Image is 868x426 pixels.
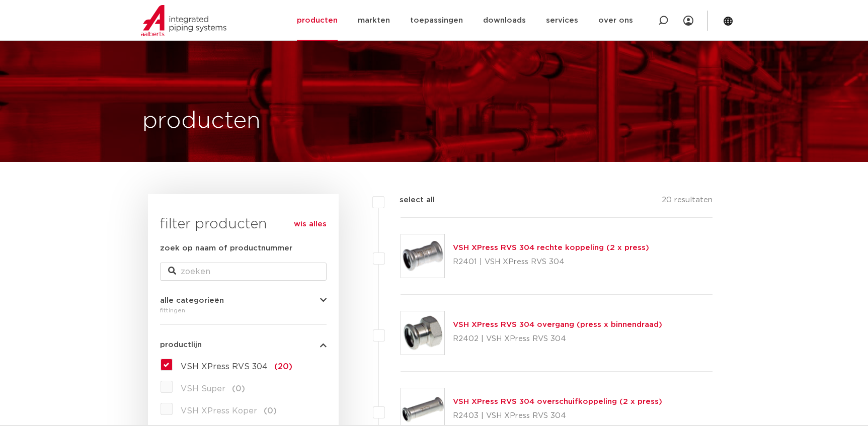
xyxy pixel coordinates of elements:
[160,341,202,349] span: productlijn
[401,234,444,278] img: Thumbnail for VSH XPress RVS 304 rechte koppeling (2 x press)
[453,244,649,251] a: VSH XPress RVS 304 rechte koppeling (2 x press)
[384,194,435,206] label: select all
[453,254,649,270] p: R2401 | VSH XPress RVS 304
[453,398,662,405] a: VSH XPress RVS 304 overschuifkoppeling (2 x press)
[264,407,277,415] span: (0)
[453,331,662,347] p: R2402 | VSH XPress RVS 304
[453,408,662,424] p: R2403 | VSH XPress RVS 304
[160,297,327,304] button: alle categorieën
[181,385,225,393] span: VSH Super
[160,242,292,254] label: zoek op naam of productnummer
[160,304,327,316] div: fittingen
[142,105,261,137] h1: producten
[160,297,224,304] span: alle categorieën
[160,214,327,234] h3: filter producten
[453,321,662,328] a: VSH XPress RVS 304 overgang (press x binnendraad)
[181,363,268,371] span: VSH XPress RVS 304
[662,194,713,210] p: 20 resultaten
[232,385,245,393] span: (0)
[274,363,292,371] span: (20)
[294,218,327,230] a: wis alles
[181,407,257,415] span: VSH XPress Koper
[401,311,444,355] img: Thumbnail for VSH XPress RVS 304 overgang (press x binnendraad)
[160,263,327,281] input: zoeken
[160,341,327,349] button: productlijn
